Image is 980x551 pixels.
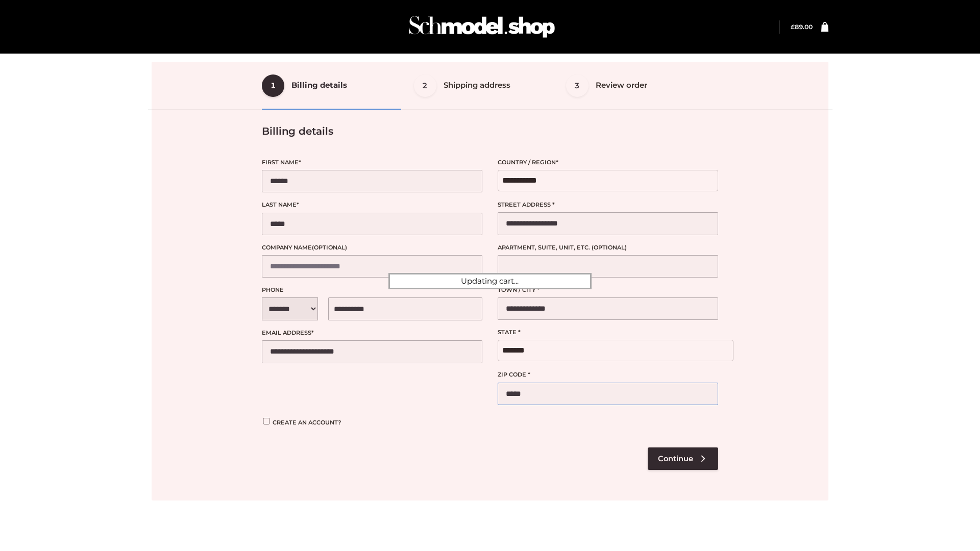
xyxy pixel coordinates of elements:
span: £ [791,23,795,31]
bdi: 89.00 [791,23,813,31]
img: Schmodel Admin 964 [405,7,558,47]
div: Updating cart... [388,273,592,289]
a: £89.00 [791,23,813,31]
